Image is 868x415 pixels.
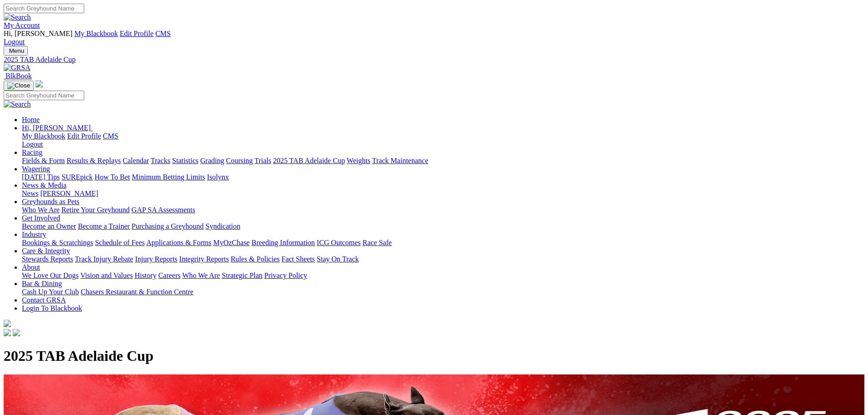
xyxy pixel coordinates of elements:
[120,30,154,37] a: Edit Profile
[22,190,864,198] div: News & Media
[200,157,224,164] a: Grading
[40,190,98,197] a: [PERSON_NAME]
[4,348,864,364] h1: 2025 TAB Adelaide Cup
[22,255,864,263] div: Care & Integrity
[22,132,864,149] div: Hi, [PERSON_NAME]
[22,124,91,132] span: Hi, [PERSON_NAME]
[282,255,315,263] a: Fact Sheets
[13,329,20,336] img: twitter.svg
[4,46,28,56] button: Toggle navigation
[222,272,262,279] a: Strategic Plan
[4,320,11,327] img: logo-grsa-white.png
[7,82,30,89] img: Close
[205,222,240,230] a: Syndication
[172,157,199,164] a: Statistics
[22,181,67,189] a: News & Media
[22,288,79,296] a: Cash Up Your Club
[78,222,130,230] a: Become a Trainer
[22,165,50,173] a: Wagering
[22,157,65,164] a: Fields & Form
[22,280,62,287] a: Bar & Dining
[158,272,180,279] a: Careers
[182,272,220,279] a: Who We Are
[347,157,370,164] a: Weights
[22,304,82,312] a: Login To Blackbook
[22,296,66,304] a: Contact GRSA
[22,222,864,231] div: Get Involved
[362,239,391,246] a: Race Safe
[4,56,864,64] a: 2025 TAB Adelaide Cup
[22,214,60,222] a: Get Involved
[67,157,121,164] a: Results & Replays
[5,72,32,80] span: BlkBook
[22,255,73,263] a: Stewards Reports
[22,190,38,197] a: News
[22,288,864,296] div: Bar & Dining
[103,132,118,140] a: CMS
[4,38,25,46] a: Logout
[4,30,72,37] span: Hi, [PERSON_NAME]
[75,255,133,263] a: Track Injury Rebate
[22,247,70,255] a: Care & Integrity
[179,255,229,263] a: Integrity Reports
[36,80,43,87] img: logo-grsa-white.png
[22,173,60,181] a: [DATE] Tips
[4,81,34,91] button: Toggle navigation
[62,206,130,214] a: Retire Your Greyhound
[22,239,93,246] a: Bookings & Scratchings
[95,239,144,246] a: Schedule of Fees
[252,239,315,246] a: Breeding Information
[22,157,864,165] div: Racing
[254,157,271,164] a: Trials
[22,206,60,214] a: Who We Are
[67,132,101,140] a: Edit Profile
[134,272,156,279] a: History
[22,132,66,140] a: My Blackbook
[22,198,79,205] a: Greyhounds as Pets
[22,173,864,181] div: Wagering
[132,206,195,214] a: GAP SA Assessments
[95,173,130,181] a: How To Bet
[372,157,428,164] a: Track Maintenance
[317,255,359,263] a: Stay On Track
[22,272,864,280] div: About
[146,239,211,246] a: Applications & Forms
[317,239,360,246] a: ICG Outcomes
[22,222,76,230] a: Become an Owner
[135,255,177,263] a: Injury Reports
[226,157,253,164] a: Coursing
[4,4,84,13] input: Search
[22,272,78,279] a: We Love Our Dogs
[22,140,43,148] a: Logout
[74,30,118,37] a: My Blackbook
[213,239,250,246] a: MyOzChase
[207,173,229,181] a: Isolynx
[9,47,24,54] span: Menu
[123,157,149,164] a: Calendar
[4,64,31,72] img: GRSA
[62,173,92,181] a: SUREpick
[231,255,280,263] a: Rules & Policies
[4,72,32,80] a: BlkBook
[132,173,205,181] a: Minimum Betting Limits
[4,13,31,21] img: Search
[22,149,42,156] a: Racing
[22,124,92,132] a: Hi, [PERSON_NAME]
[132,222,204,230] a: Purchasing a Greyhound
[4,91,84,100] input: Search
[4,30,864,46] div: My Account
[155,30,171,37] a: CMS
[4,21,40,29] a: My Account
[22,206,864,214] div: Greyhounds as Pets
[273,157,345,164] a: 2025 TAB Adelaide Cup
[81,288,193,296] a: Chasers Restaurant & Function Centre
[22,239,864,247] div: Industry
[22,116,40,123] a: Home
[22,231,46,238] a: Industry
[151,157,170,164] a: Tracks
[264,272,307,279] a: Privacy Policy
[22,263,40,271] a: About
[4,329,11,336] img: facebook.svg
[4,100,31,108] img: Search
